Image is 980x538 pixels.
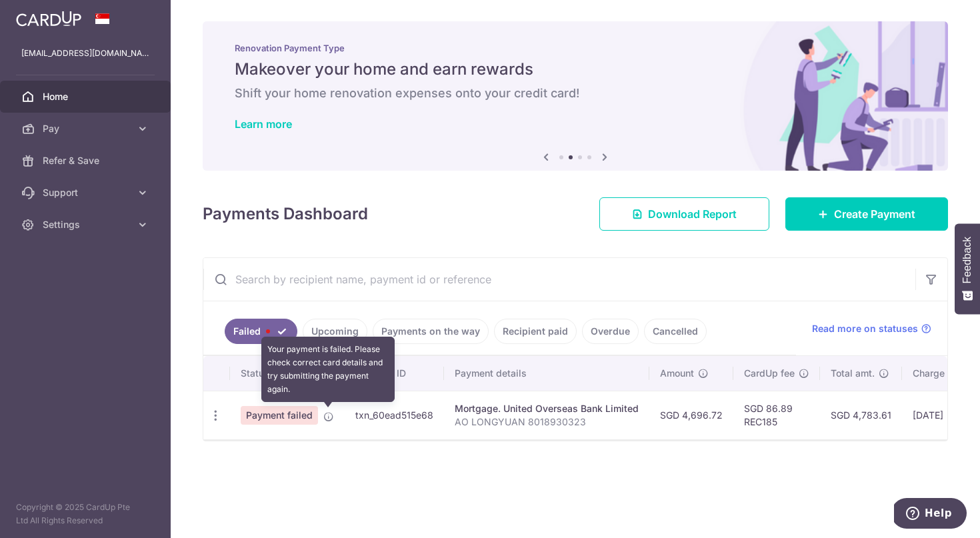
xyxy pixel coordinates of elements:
span: Charge date [913,367,967,380]
img: Renovation banner [203,21,948,171]
th: Payment details [444,356,649,391]
span: Payment failed [241,406,318,425]
iframe: Opens a widget where you can find more information [894,498,967,531]
input: Search by recipient name, payment id or reference [203,258,915,301]
span: Support [43,186,131,199]
a: Learn more [235,117,292,131]
a: Failed [225,319,297,344]
span: CardUp fee [744,367,795,380]
span: Home [43,90,131,103]
span: Pay [43,122,131,135]
a: Payments on the way [373,319,489,344]
span: Amount [660,367,694,380]
td: SGD 4,696.72 [649,391,733,439]
td: SGD 4,783.61 [820,391,902,439]
p: Renovation Payment Type [235,43,916,53]
a: Recipient paid [494,319,577,344]
a: Cancelled [644,319,707,344]
span: Refer & Save [43,154,131,167]
div: Your payment is failed. Please check correct card details and try submitting the payment again. [261,337,395,402]
span: Create Payment [834,206,915,222]
span: Feedback [961,237,973,283]
span: Download Report [648,206,737,222]
a: Upcoming [303,319,367,344]
h4: Payments Dashboard [203,202,368,226]
span: Settings [43,218,131,231]
a: Download Report [599,197,769,231]
p: AO LONGYUAN 8018930323 [455,415,639,429]
h6: Shift your home renovation expenses onto your credit card! [235,85,916,101]
a: Create Payment [785,197,948,231]
td: SGD 86.89 REC185 [733,391,820,439]
button: Feedback - Show survey [955,223,980,314]
p: [EMAIL_ADDRESS][DOMAIN_NAME] [21,47,149,60]
span: Status [241,367,269,380]
h5: Makeover your home and earn rewards [235,59,916,80]
a: Read more on statuses [812,322,931,335]
span: Total amt. [831,367,875,380]
span: Read more on statuses [812,322,918,335]
a: Overdue [582,319,639,344]
img: CardUp [16,11,81,27]
div: Mortgage. United Overseas Bank Limited [455,402,639,415]
td: txn_60ead515e68 [345,391,444,439]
